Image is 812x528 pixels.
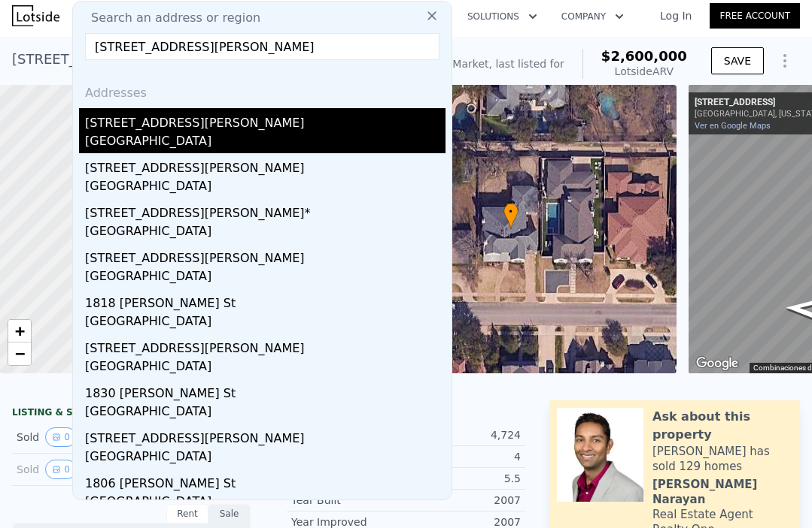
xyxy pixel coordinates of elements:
span: + [15,321,25,340]
div: 4,724 [406,427,522,442]
button: View historical data [45,427,77,447]
div: Sold [17,427,120,447]
a: Zoom in [8,320,31,342]
div: 1818 [PERSON_NAME] St [85,288,446,312]
a: Zoom out [8,342,31,365]
a: Log In [642,8,710,23]
div: • [503,203,519,229]
img: Lotside [12,5,59,26]
a: Ver en Google Maps [695,121,771,131]
a: Abrir esta área en Google Maps (se abre en una ventana nueva) [692,354,742,373]
span: • [503,205,519,219]
div: Real Estate Agent [652,507,753,522]
div: [GEOGRAPHIC_DATA] [85,493,446,514]
div: Sold [17,460,120,479]
button: Show Options [770,46,800,76]
div: [PERSON_NAME] has sold 129 homes [652,444,792,474]
div: Lotside ARV [601,64,687,79]
div: [GEOGRAPHIC_DATA] [85,312,446,333]
div: [STREET_ADDRESS][PERSON_NAME] [85,424,446,448]
span: Search an address or region [79,9,260,27]
button: View historical data [45,460,77,479]
div: [PERSON_NAME] Narayan [652,477,792,507]
div: [STREET_ADDRESS][PERSON_NAME] [85,153,446,177]
div: 4 [406,449,522,464]
button: Company [549,3,636,30]
div: Year Built [291,493,406,508]
button: Solutions [455,3,549,30]
div: [STREET_ADDRESS][PERSON_NAME] [85,333,446,358]
button: SAVE [711,47,764,74]
div: Off Market, last listed for [433,56,564,71]
div: [GEOGRAPHIC_DATA] [85,177,446,198]
span: − [15,344,25,363]
a: Free Account [710,3,800,29]
div: Ask about this property [652,408,792,444]
div: [GEOGRAPHIC_DATA] [85,132,446,153]
div: [STREET_ADDRESS][PERSON_NAME] [85,108,446,132]
div: [STREET_ADDRESS][PERSON_NAME] [85,243,446,267]
div: [GEOGRAPHIC_DATA] [85,222,446,243]
div: [GEOGRAPHIC_DATA] [85,448,446,469]
div: 1830 [PERSON_NAME] St [85,379,446,403]
div: Rent [166,504,208,523]
div: [GEOGRAPHIC_DATA] [85,403,446,424]
div: LISTING & SALE HISTORY [12,406,251,421]
div: [STREET_ADDRESS][PERSON_NAME]* [85,198,446,222]
div: [GEOGRAPHIC_DATA] [85,267,446,288]
div: 1806 [PERSON_NAME] St [85,469,446,493]
div: Addresses [79,72,446,108]
div: Sale [208,504,251,523]
div: [STREET_ADDRESS] , [GEOGRAPHIC_DATA] , [GEOGRAPHIC_DATA] 75225 [12,49,409,70]
div: 5.5 [406,471,522,486]
input: Enter an address, city, region, neighborhood or zip code [85,33,439,60]
span: $2,600,000 [601,48,687,64]
img: Google [692,354,742,373]
div: 2007 [406,493,522,508]
div: [GEOGRAPHIC_DATA] [85,358,446,379]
